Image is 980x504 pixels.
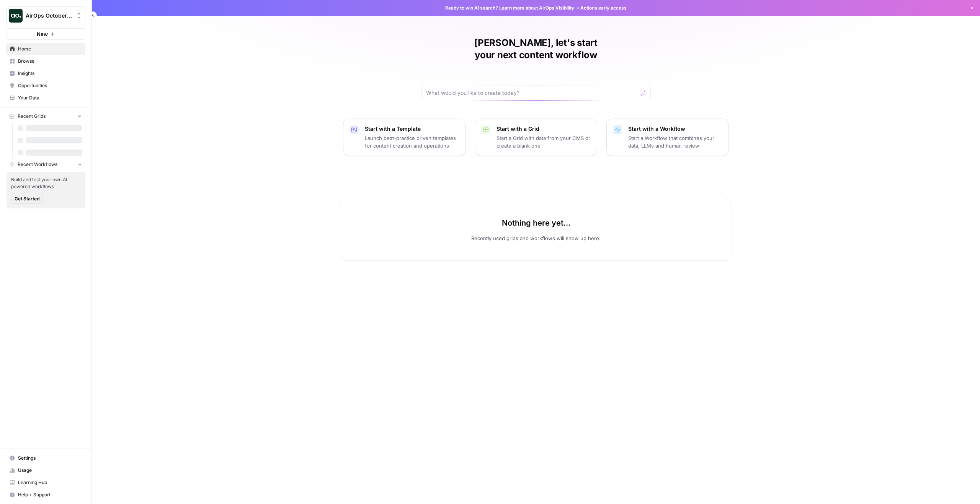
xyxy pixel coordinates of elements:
a: Usage [6,464,85,476]
img: AirOps October Cohort Logo [9,9,23,23]
span: Home [18,46,82,52]
input: What would you like to create today? [426,89,637,97]
h1: [PERSON_NAME], let's start your next content workflow [421,37,651,61]
span: Ready to win AI search? about AirOps Visibility [445,5,574,11]
span: Opportunities [18,82,82,89]
span: Actions early access [580,5,627,11]
button: Start with a WorkflowStart a Workflow that combines your data, LLMs and human review [606,119,729,156]
a: Opportunities [6,80,85,92]
button: New [6,28,85,40]
p: Start with a Grid [497,125,591,133]
span: Recent Grids [18,113,46,120]
a: Browse [6,55,85,67]
span: Learning Hub [18,479,82,486]
a: Insights [6,67,85,80]
a: Learn more [499,5,524,11]
span: Usage [18,467,82,474]
span: New [37,30,48,38]
span: Insights [18,70,82,77]
button: Start with a TemplateLaunch best-practice driven templates for content creation and operations [343,119,465,156]
button: Help + Support [6,489,85,501]
span: Browse [18,58,82,65]
span: Get Started [15,195,39,202]
p: Nothing here yet... [502,218,570,228]
a: Settings [6,452,85,464]
p: Recently used grids and workflows will show up here. [471,234,601,242]
span: AirOps October Cohort [26,12,72,20]
span: Your Data [18,94,82,101]
a: Your Data [6,92,85,104]
button: Get Started [11,194,43,204]
span: Build and test your own AI powered workflows [11,176,81,190]
button: Start with a GridStart a Grid with data from your CMS or create a blank one [475,119,597,156]
button: Recent Workflows [6,159,85,170]
a: Learning Hub [6,476,85,489]
button: Recent Grids [6,111,85,122]
p: Launch best-practice driven templates for content creation and operations [365,134,459,150]
span: Help + Support [18,491,82,498]
span: Recent Workflows [18,161,57,168]
a: Home [6,43,85,55]
span: Settings [18,455,82,462]
p: Start with a Template [365,125,459,133]
p: Start a Grid with data from your CMS or create a blank one [497,134,591,150]
button: Workspace: AirOps October Cohort [6,6,85,25]
p: Start a Workflow that combines your data, LLMs and human review [628,134,722,150]
p: Start with a Workflow [628,125,722,133]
